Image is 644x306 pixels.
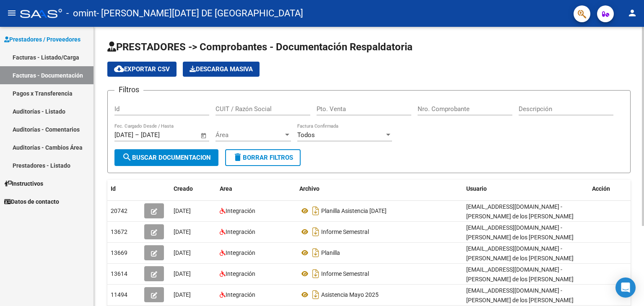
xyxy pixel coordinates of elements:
[4,35,80,44] span: Prestadores / Proveedores
[310,267,321,280] i: Descargar documento
[111,185,116,192] span: Id
[174,291,191,298] span: [DATE]
[226,207,255,214] span: Integración
[111,207,127,214] span: 20742
[199,131,209,140] button: Open calendar
[174,207,191,214] span: [DATE]
[466,185,487,192] span: Usuario
[111,249,127,256] span: 13669
[592,185,610,192] span: Acción
[4,179,43,188] span: Instructivos
[114,149,218,166] button: Buscar Documentacion
[170,180,216,198] datatable-header-cell: Creado
[589,180,631,198] datatable-header-cell: Acción
[466,245,574,262] span: [EMAIL_ADDRESS][DOMAIN_NAME] - [PERSON_NAME] de los [PERSON_NAME]
[174,249,191,256] span: [DATE]
[233,154,293,161] span: Borrar Filtros
[190,65,253,73] span: Descarga Masiva
[310,225,321,239] i: Descargar documento
[226,291,255,298] span: Integración
[310,246,321,259] i: Descargar documento
[463,180,589,198] datatable-header-cell: Usuario
[135,131,139,139] span: –
[114,84,143,96] h3: Filtros
[226,249,255,256] span: Integración
[174,185,193,192] span: Creado
[310,204,321,218] i: Descargar documento
[321,207,387,214] span: Planilla Asistencia [DATE]
[111,228,127,235] span: 13672
[321,249,340,256] span: Planilla
[615,277,636,298] div: Open Intercom Messenger
[66,4,96,23] span: - omint
[96,4,303,23] span: - [PERSON_NAME][DATE] DE [GEOGRAPHIC_DATA]
[122,154,211,161] span: Buscar Documentacion
[299,185,319,192] span: Archivo
[111,270,127,277] span: 13614
[107,180,141,198] datatable-header-cell: Id
[321,270,369,277] span: Informe Semestral
[107,41,413,53] span: PRESTADORES -> Comprobantes - Documentación Respaldatoria
[183,62,260,77] button: Descarga Masiva
[4,197,59,206] span: Datos de contacto
[226,270,255,277] span: Integración
[114,131,133,139] input: Start date
[466,224,574,241] span: [EMAIL_ADDRESS][DOMAIN_NAME] - [PERSON_NAME] de los [PERSON_NAME]
[114,64,124,74] mat-icon: cloud_download
[114,65,170,73] span: Exportar CSV
[466,287,574,303] span: [EMAIL_ADDRESS][DOMAIN_NAME] - [PERSON_NAME] de los [PERSON_NAME]
[233,152,243,162] mat-icon: delete
[225,149,301,166] button: Borrar Filtros
[122,152,132,162] mat-icon: search
[321,291,379,298] span: Asistencia Mayo 2025
[141,131,182,139] input: End date
[296,180,463,198] datatable-header-cell: Archivo
[7,8,17,18] mat-icon: menu
[107,62,177,77] button: Exportar CSV
[466,266,574,283] span: [EMAIL_ADDRESS][DOMAIN_NAME] - [PERSON_NAME] de los [PERSON_NAME]
[627,8,637,18] mat-icon: person
[216,180,296,198] datatable-header-cell: Area
[174,270,191,277] span: [DATE]
[216,131,283,139] span: Área
[111,291,127,298] span: 11494
[226,228,255,235] span: Integración
[466,203,574,220] span: [EMAIL_ADDRESS][DOMAIN_NAME] - [PERSON_NAME] de los [PERSON_NAME]
[297,131,315,139] span: Todos
[310,288,321,301] i: Descargar documento
[174,228,191,235] span: [DATE]
[183,62,260,77] app-download-masive: Descarga masiva de comprobantes (adjuntos)
[220,185,232,192] span: Area
[321,228,369,235] span: Informe Semestral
